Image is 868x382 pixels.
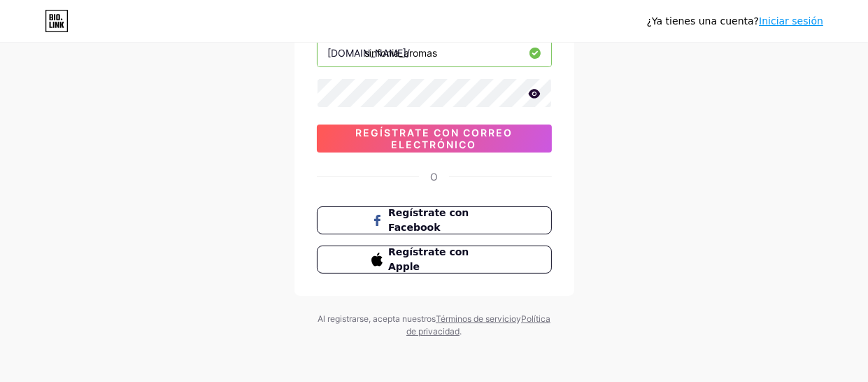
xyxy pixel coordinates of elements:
input: nombre de usuario [318,38,551,66]
font: ¿Ya tienes una cuenta? [647,15,760,27]
button: Regístrate con Apple [317,246,552,274]
font: Al registrarse, acepta nuestros [318,313,436,324]
font: Regístrate con correo electrónico [355,127,513,150]
font: . [460,326,462,337]
font: Regístrate con Facebook [388,207,469,233]
button: Regístrate con Facebook [317,206,552,234]
a: Iniciar sesión [759,15,823,27]
font: O [430,171,438,183]
font: Regístrate con Apple [388,246,469,272]
a: Política de privacidad [406,313,550,337]
a: Términos de servicio [436,313,516,324]
button: Regístrate con correo electrónico [317,125,552,153]
font: y [516,313,521,324]
font: [DOMAIN_NAME]/ [328,47,411,59]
